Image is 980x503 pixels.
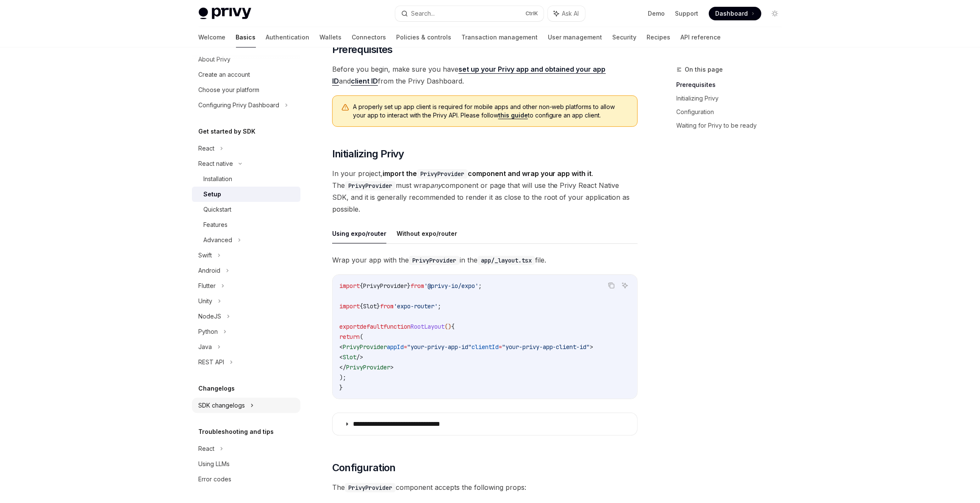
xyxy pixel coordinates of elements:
a: Transaction management [462,27,538,48]
a: this guide [498,112,528,119]
span: PrivyProvider [343,343,387,351]
div: Features [204,220,228,230]
button: Using expo/router [332,224,386,243]
span: "your-privy-app-client-id" [502,343,590,351]
a: Security [613,27,637,48]
span: On this page [685,64,723,75]
span: A properly set up app client is required for mobile apps and other non-web platforms to allow you... [353,103,629,120]
button: Toggle dark mode [768,7,782,20]
a: Waiting for Privy to be ready [677,119,788,132]
a: Welcome [199,27,226,48]
span: Ask AI [562,9,579,18]
span: ; [478,282,482,290]
img: light logo [199,8,251,20]
span: export [339,323,360,330]
button: Without expo/router [397,224,457,243]
span: () [444,323,451,330]
div: Quickstart [204,204,232,215]
div: Installation [204,174,233,184]
div: SDK changelogs [199,400,245,411]
code: PrivyProvider [417,169,468,179]
span: { [360,302,363,310]
a: API reference [681,27,721,48]
div: Java [199,342,212,352]
span: Before you begin, make sure you have and from the Privy Dashboard. [332,63,638,87]
span: Slot [363,302,377,310]
button: Copy the contents from the code block [606,280,617,291]
span: clientId [472,343,499,351]
span: Slot [343,353,356,361]
div: NodeJS [199,311,222,321]
span: > [590,343,594,351]
a: Features [192,217,300,232]
a: Recipes [647,27,671,48]
h5: Troubleshooting and tips [199,427,274,437]
strong: import the component and wrap your app with it [383,169,592,178]
span: function [383,323,411,330]
h5: Get started by SDK [199,126,256,137]
span: PrivyProvider [363,282,407,290]
div: Flutter [199,281,216,291]
div: Android [199,265,221,276]
div: React native [199,159,233,169]
div: Setup [204,189,222,199]
a: Setup [192,187,300,202]
div: Search... [411,8,435,19]
div: Using LLMs [199,459,230,469]
code: PrivyProvider [345,483,396,492]
div: Python [199,327,218,337]
span: } [407,282,411,290]
span: ; [438,302,441,310]
span: { [360,282,363,290]
a: Prerequisites [677,78,788,92]
span: Ctrl K [526,10,539,17]
a: Wallets [320,27,342,48]
span: </ [339,363,346,371]
span: Dashboard [716,9,748,18]
span: Configuration [332,461,396,475]
button: Ask AI [548,6,585,21]
span: = [499,343,502,351]
em: any [430,181,441,190]
button: Search...CtrlK [395,6,544,21]
span: } [339,384,343,391]
span: return [339,333,360,341]
span: /> [356,353,363,361]
code: PrivyProvider [409,256,460,265]
a: Initializing Privy [677,92,788,105]
a: Error codes [192,472,300,487]
a: set up your Privy app and obtained your app ID [332,65,606,86]
a: Using LLMs [192,456,300,472]
button: Ask AI [619,280,630,291]
span: appId [387,343,404,351]
span: ); [339,374,346,381]
span: '@privy-io/expo' [424,282,478,290]
h5: Changelogs [199,383,235,394]
a: Choose your platform [192,82,300,98]
div: Error codes [199,474,232,484]
div: Configuring Privy Dashboard [199,100,280,110]
div: Advanced [204,235,233,245]
span: < [339,343,343,351]
div: Unity [199,296,213,306]
span: import [339,282,360,290]
div: REST API [199,357,225,367]
span: default [360,323,383,330]
a: User management [548,27,602,48]
span: < [339,353,343,361]
div: Create an account [199,70,250,80]
span: } [377,302,380,310]
div: Swift [199,250,212,260]
a: Dashboard [709,7,761,20]
a: Authentication [266,27,310,48]
span: = [404,343,407,351]
code: PrivyProvider [345,181,396,190]
span: > [390,363,394,371]
div: React [199,143,215,154]
span: PrivyProvider [346,363,390,371]
span: { [451,323,455,330]
span: In your project, . The must wrap component or page that will use the Privy React Native SDK, and ... [332,168,638,215]
span: ( [360,333,363,341]
span: RootLayout [411,323,444,330]
span: Initializing Privy [332,147,404,161]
